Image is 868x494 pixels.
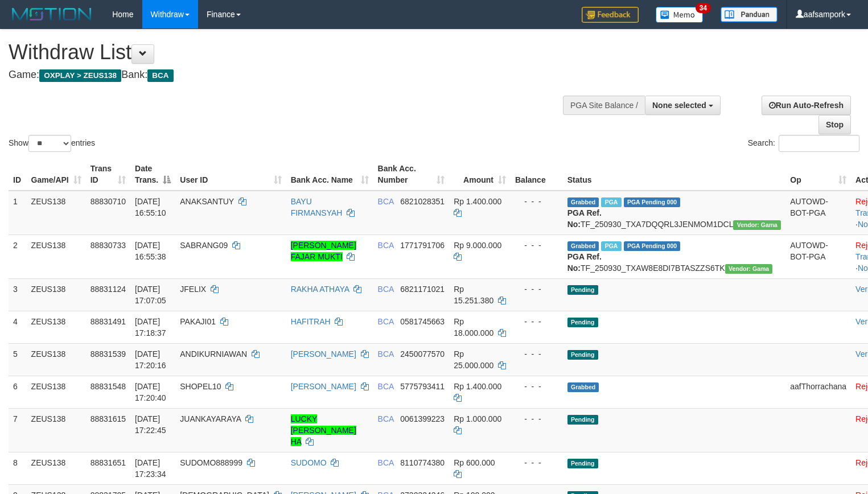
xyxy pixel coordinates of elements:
[27,452,86,484] td: ZEUS138
[27,234,86,278] td: ZEUS138
[135,241,166,261] span: [DATE] 16:55:38
[291,414,356,446] a: LUCKY [PERSON_NAME] HA
[567,350,598,360] span: Pending
[27,408,86,452] td: ZEUS138
[454,458,495,467] span: Rp 600.000
[400,317,445,326] span: Copy 0581745663 to clipboard
[90,285,126,294] span: 88831124
[567,285,598,295] span: Pending
[286,158,373,191] th: Bank Acc. Name: activate to sort column ascending
[180,285,206,294] span: JFELIX
[449,158,511,191] th: Amount: activate to sort column ascending
[567,241,599,251] span: Grabbed
[378,382,394,391] span: BCA
[400,382,445,391] span: Copy 5775793411 to clipboard
[180,197,234,206] span: ANAKSANTUY
[652,101,706,110] span: None selected
[515,381,558,392] div: - - -
[9,278,27,311] td: 3
[515,316,558,327] div: - - -
[9,41,567,64] h1: Withdraw List
[180,382,221,391] span: SHOPEL10
[563,158,786,191] th: Status
[515,240,558,251] div: - - -
[818,115,851,134] a: Stop
[378,317,394,326] span: BCA
[515,413,558,425] div: - - -
[9,6,95,23] img: MOTION_logo.png
[721,7,778,22] img: panduan.png
[9,234,27,278] td: 2
[563,234,786,278] td: TF_250930_TXAW8E8DI7BTASZZS6TK
[748,135,859,152] label: Search:
[135,285,166,305] span: [DATE] 17:07:05
[135,382,166,402] span: [DATE] 17:20:40
[9,343,27,376] td: 5
[400,241,445,250] span: Copy 1771791706 to clipboard
[135,414,166,435] span: [DATE] 17:22:45
[180,458,242,467] span: SUDOMO888999
[9,158,27,191] th: ID
[779,135,859,152] input: Search:
[567,208,602,229] b: PGA Ref. No:
[378,458,394,467] span: BCA
[9,452,27,484] td: 8
[454,349,493,370] span: Rp 25.000.000
[291,382,356,391] a: [PERSON_NAME]
[147,69,173,82] span: BCA
[567,197,599,207] span: Grabbed
[400,197,445,206] span: Copy 6821028351 to clipboard
[582,7,639,23] img: Feedback.jpg
[135,349,166,370] span: [DATE] 17:20:16
[90,349,126,359] span: 88831539
[378,241,394,250] span: BCA
[567,415,598,425] span: Pending
[567,382,599,392] span: Grabbed
[454,317,493,337] span: Rp 18.000.000
[378,197,394,206] span: BCA
[135,317,166,337] span: [DATE] 17:18:37
[567,252,602,273] b: PGA Ref. No:
[135,458,166,479] span: [DATE] 17:23:34
[511,158,563,191] th: Balance
[785,234,851,278] td: AUTOWD-BOT-PGA
[645,96,721,115] button: None selected
[762,96,851,115] a: Run Auto-Refresh
[291,349,356,359] a: [PERSON_NAME]
[378,285,394,294] span: BCA
[563,96,645,115] div: PGA Site Balance /
[9,408,27,452] td: 7
[785,158,851,191] th: Op: activate to sort column ascending
[27,343,86,376] td: ZEUS138
[27,158,86,191] th: Game/API: activate to sort column ascending
[27,191,86,235] td: ZEUS138
[733,220,781,230] span: Vendor URL: https://trx31.1velocity.biz
[27,311,86,343] td: ZEUS138
[373,158,450,191] th: Bank Acc. Number: activate to sort column ascending
[130,158,175,191] th: Date Trans.: activate to sort column descending
[515,196,558,207] div: - - -
[563,191,786,235] td: TF_250930_TXA7DQQRL3JENMOM1DCL
[378,349,394,359] span: BCA
[515,348,558,360] div: - - -
[454,241,501,250] span: Rp 9.000.000
[28,135,71,152] select: Showentries
[454,382,501,391] span: Rp 1.400.000
[90,382,126,391] span: 88831548
[86,158,130,191] th: Trans ID: activate to sort column ascending
[9,376,27,408] td: 6
[90,458,126,467] span: 88831651
[9,311,27,343] td: 4
[567,459,598,468] span: Pending
[400,458,445,467] span: Copy 8110774380 to clipboard
[785,191,851,235] td: AUTOWD-BOT-PGA
[291,285,349,294] a: RAKHA ATHAYA
[9,191,27,235] td: 1
[400,349,445,359] span: Copy 2450077570 to clipboard
[180,349,247,359] span: ANDIKURNIAWAN
[291,241,356,261] a: [PERSON_NAME] FAJAR MUKTI
[785,376,851,408] td: aafThorrachana
[454,197,501,206] span: Rp 1.400.000
[27,278,86,311] td: ZEUS138
[180,414,241,423] span: JUANKAYARAYA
